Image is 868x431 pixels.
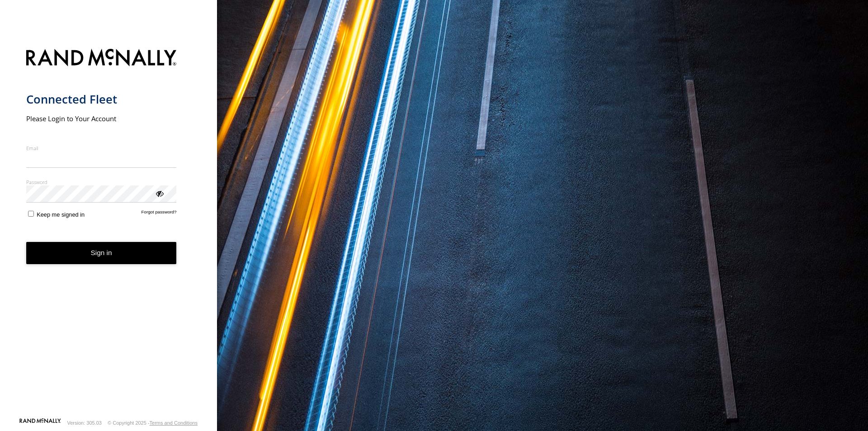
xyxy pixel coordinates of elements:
[26,43,191,417] form: main
[150,420,198,426] a: Terms and Conditions
[19,418,61,427] a: Visit our Website
[26,47,177,70] img: Rand McNally
[67,420,102,426] div: Version: 305.03
[26,242,177,264] button: Sign in
[155,189,164,198] div: ViewPassword
[108,420,198,426] div: © Copyright 2025 -
[37,211,85,218] span: Keep me signed in
[26,114,177,123] h2: Please Login to Your Account
[142,209,177,218] a: Forgot password?
[26,179,177,185] label: Password
[26,92,177,107] h1: Connected Fleet
[26,145,177,152] label: Email
[28,211,34,217] input: Keep me signed in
